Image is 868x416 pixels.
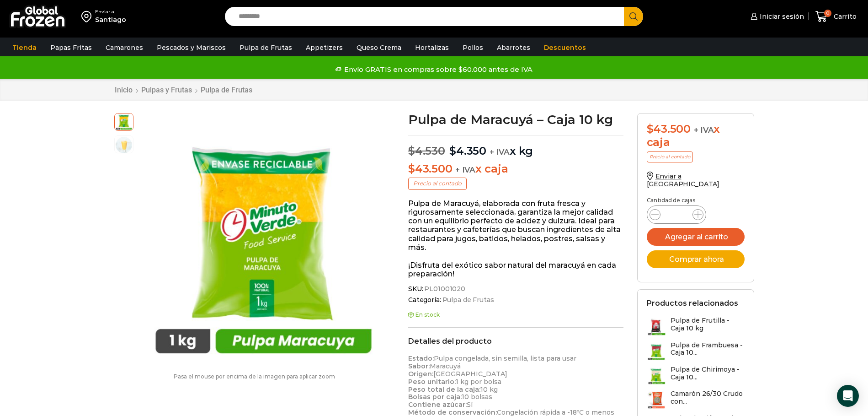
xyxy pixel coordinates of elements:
[408,113,623,126] h1: Pulpa de Maracuyá – Caja 10 kg
[423,285,465,293] span: PL01001020
[813,6,859,27] a: 0 Carrito
[408,162,415,175] span: $
[408,162,452,175] bdi: 43.500
[458,39,488,56] a: Pollos
[671,390,745,405] h3: Camarón 26/30 Crudo con...
[101,39,148,56] a: Camarones
[408,144,415,157] span: $
[408,354,434,362] strong: Estado:
[647,122,691,135] bdi: 43.500
[46,39,96,56] a: Papas Fritas
[668,208,685,221] input: Product quantity
[408,162,623,176] p: x caja
[408,362,430,370] strong: Sabor:
[671,317,745,332] h3: Pulpa de Frutilla - Caja 10 kg
[115,136,133,154] span: jugo-mango
[95,9,126,15] div: Enviar a
[200,86,253,94] a: Pulpa de Frutas
[95,15,126,24] div: Santiago
[647,172,720,188] a: Enviar a [GEOGRAPHIC_DATA]
[152,39,230,56] a: Pescados y Mariscos
[647,228,745,246] button: Agregar al carrito
[624,7,643,26] button: Search button
[647,299,738,308] h2: Productos relacionados
[408,337,623,346] h2: Detalles del producto
[408,400,467,409] strong: Contiene azúcar:
[671,341,745,357] h3: Pulpa de Frambuesa - Caja 10...
[490,147,510,157] span: + IVA
[441,296,494,304] a: Pulpa de Frutas
[141,86,192,94] a: Pulpas y Frutas
[647,317,745,336] a: Pulpa de Frutilla - Caja 10 kg
[408,312,623,318] p: En stock
[647,250,745,268] button: Comprar ahora
[647,366,745,385] a: Pulpa de Chirimoya - Caja 10...
[408,178,467,189] p: Precio al contado
[748,7,804,26] a: Iniciar sesión
[408,285,623,293] span: SKU:
[114,86,133,94] a: Inicio
[647,341,745,361] a: Pulpa de Frambuesa - Caja 10...
[408,144,445,157] bdi: 4.530
[410,39,453,56] a: Hortalizas
[408,135,623,158] p: x kg
[408,261,623,278] p: ¡Disfruta del exótico sabor natural del maracuyá en cada preparación!
[235,39,297,56] a: Pulpa de Frutas
[449,144,486,157] bdi: 4.350
[81,9,95,24] img: address-field-icon.svg
[352,39,406,56] a: Queso Crema
[647,197,745,204] p: Cantidad de cajas
[114,373,395,380] p: Pasa el mouse por encima de la imagen para aplicar zoom
[694,125,714,135] span: + IVA
[455,165,475,174] span: + IVA
[408,378,456,386] strong: Peso unitario:
[408,370,433,378] strong: Origen:
[408,393,462,401] strong: Bolsas por caja:
[647,151,693,162] p: Precio al contado
[647,122,654,135] span: $
[115,112,133,130] span: pulpa-maracuya
[647,123,745,149] div: x caja
[408,385,480,394] strong: Peso total de la caja:
[831,12,857,21] span: Carrito
[301,39,347,56] a: Appetizers
[449,144,456,157] span: $
[647,390,745,410] a: Camarón 26/30 Crudo con...
[492,39,535,56] a: Abarrotes
[114,86,253,94] nav: Breadcrumb
[671,366,745,381] h3: Pulpa de Chirimoya - Caja 10...
[408,199,623,252] p: Pulpa de Maracuyá, elaborada con fruta fresca y rigurosamente seleccionada, garantiza la mejor ca...
[837,385,859,407] div: Open Intercom Messenger
[8,39,41,56] a: Tienda
[824,10,831,17] span: 0
[757,12,804,21] span: Iniciar sesión
[539,39,591,56] a: Descuentos
[408,296,623,304] span: Categoría:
